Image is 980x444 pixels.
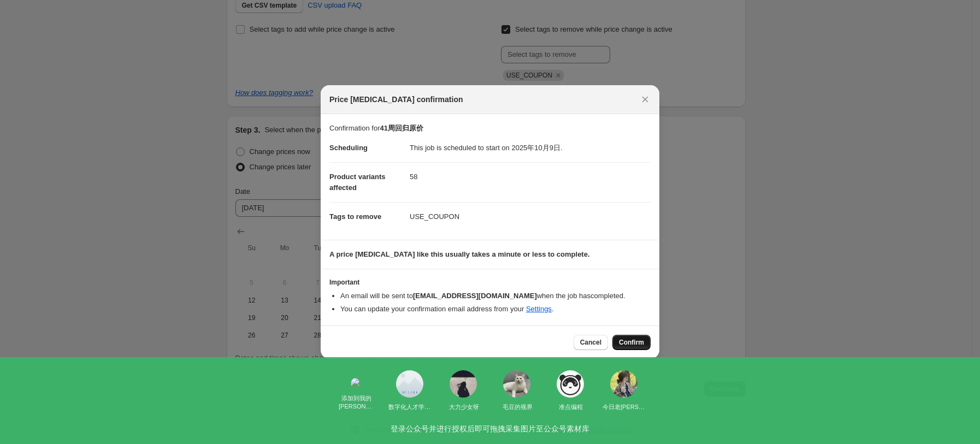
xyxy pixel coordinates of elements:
button: Confirm [612,335,651,350]
a: Settings [526,305,552,313]
span: Confirm [619,338,644,347]
li: You can update your confirmation email address from your . [340,304,651,315]
p: Confirmation for [329,123,651,134]
b: 41周回归原价 [380,124,423,132]
li: An email will be sent to when the job has completed . [340,291,651,301]
span: Price [MEDICAL_DATA] confirmation [329,94,463,105]
h3: Important [329,278,651,287]
b: [EMAIL_ADDRESS][DOMAIN_NAME] [413,292,537,300]
button: Cancel [574,335,608,350]
button: Close [637,92,653,107]
span: Tags to remove [329,212,381,221]
dd: 58 [410,162,651,191]
dd: This job is scheduled to start on 2025年10月9日. [410,134,651,162]
dd: USE_COUPON [410,202,651,231]
span: Product variants affected [329,173,386,192]
b: A price [MEDICAL_DATA] like this usually takes a minute or less to complete. [329,250,590,258]
span: Scheduling [329,144,368,152]
span: Cancel [580,338,601,347]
